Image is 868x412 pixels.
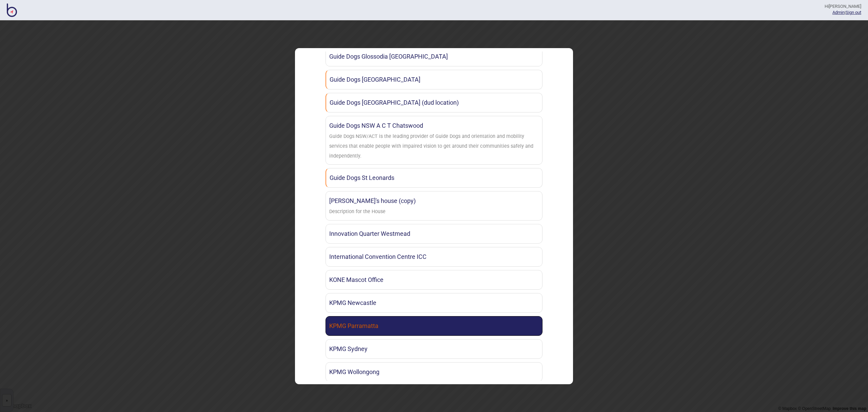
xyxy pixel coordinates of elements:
a: KONE Mascot Office [325,270,542,290]
a: KPMG Sydney [325,339,542,359]
div: Guide Dogs NSW/ACT is the leading provider of Guide Dogs and orientation and mobility services th... [329,132,539,161]
span: | [832,10,846,15]
a: KPMG Wollongong [325,362,542,382]
img: BindiMaps CMS [7,3,17,17]
a: International Convention Centre ICC [325,247,542,267]
a: Guide Dogs Glossodia [GEOGRAPHIC_DATA] [325,47,542,66]
a: Guide Dogs [GEOGRAPHIC_DATA] [325,70,542,89]
a: [PERSON_NAME]'s house (copy)Description for the House [325,191,542,221]
a: Innovation Quarter Westmead [325,224,542,244]
div: Description for the House [329,207,386,217]
a: Guide Dogs NSW A C T ChatswoodGuide Dogs NSW/ACT is the leading provider of Guide Dogs and orient... [325,116,542,165]
a: KPMG Newcastle [325,293,542,313]
a: Admin [832,10,845,15]
a: Guide Dogs [GEOGRAPHIC_DATA] (dud location) [325,93,542,112]
a: KPMG Parramatta [325,316,542,336]
button: Sign out [846,10,861,15]
a: Guide Dogs St Leonards [325,168,542,188]
div: Hi [PERSON_NAME] [825,3,861,9]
